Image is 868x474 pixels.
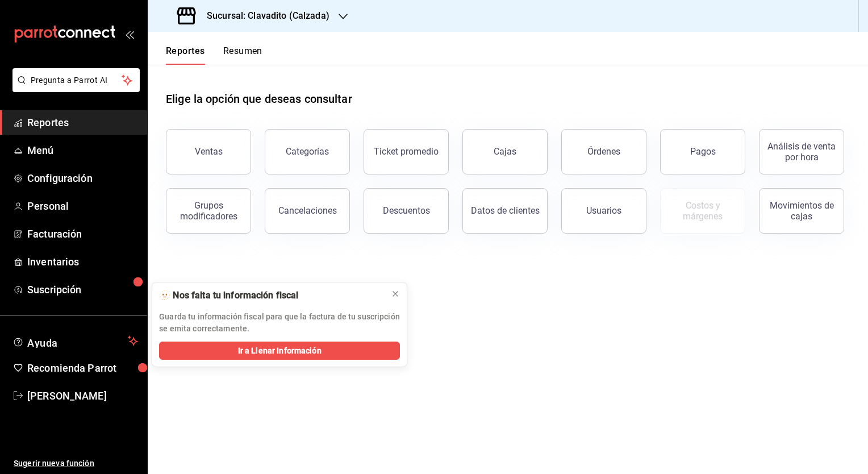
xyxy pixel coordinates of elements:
a: Pregunta a Parrot AI [8,82,140,94]
span: Personal [27,198,138,214]
div: Cajas [494,146,516,157]
p: Guarda tu información fiscal para que la factura de tu suscripción se emita correctamente. [159,311,400,335]
div: Movimientos de cajas [766,200,837,222]
button: Ticket promedio [364,129,449,174]
button: Órdenes [561,129,646,174]
div: Costos y márgenes [667,200,738,222]
h3: Sucursal: Clavadito (Calzada) [198,9,329,23]
button: Reportes [166,45,205,65]
span: Ir a Llenar Información [238,345,322,357]
button: Cancelaciones [265,188,350,234]
div: Cancelaciones [278,205,337,216]
span: Configuración [27,171,138,186]
div: Ticket promedio [374,146,439,157]
span: Inventarios [27,254,138,269]
button: Resumen [223,45,262,65]
span: Sugerir nueva función [14,458,138,469]
button: Cajas [462,129,548,174]
div: navigation tabs [166,45,262,65]
span: Recomienda Parrot [27,360,138,376]
span: Suscripción [27,282,138,297]
button: Análisis de venta por hora [759,129,844,174]
div: Pagos [690,146,716,157]
div: 🫥 Nos falta tu información fiscal [159,289,382,302]
span: [PERSON_NAME] [27,388,138,404]
span: Menú [27,143,138,158]
div: Categorías [286,146,329,157]
button: Usuarios [561,188,646,234]
div: Descuentos [383,205,430,216]
button: Descuentos [364,188,449,234]
div: Órdenes [587,146,620,157]
button: Datos de clientes [462,188,548,234]
div: Ventas [195,146,223,157]
div: Datos de clientes [471,205,540,216]
div: Análisis de venta por hora [766,141,837,163]
div: Grupos modificadores [173,200,244,222]
button: Pregunta a Parrot AI [12,68,140,92]
span: Reportes [27,115,138,130]
div: Usuarios [586,205,621,216]
h1: Elige la opción que deseas consultar [166,90,352,107]
span: Pregunta a Parrot AI [31,74,122,86]
button: Ventas [166,129,251,174]
span: Facturación [27,226,138,242]
button: open_drawer_menu [125,30,134,39]
button: Ir a Llenar Información [159,342,400,360]
button: Movimientos de cajas [759,188,844,234]
span: Ayuda [27,334,123,348]
button: Pagos [660,129,745,174]
button: Contrata inventarios para ver este reporte [660,188,745,234]
button: Categorías [265,129,350,174]
button: Grupos modificadores [166,188,251,234]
